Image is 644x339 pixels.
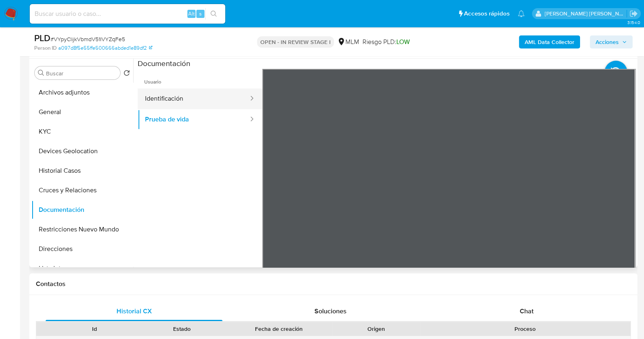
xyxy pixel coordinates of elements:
[188,10,195,18] span: Alt
[144,325,220,333] div: Estado
[58,44,152,52] a: a097d8f5e55ffe500666abded1e89df2
[205,8,222,20] button: search-icon
[31,83,133,102] button: Archivos adjuntos
[525,35,574,48] b: AML Data Collector
[426,325,625,333] div: Proceso
[518,10,525,17] a: Notificaciones
[46,70,117,77] input: Buscar
[629,9,638,18] a: Salir
[31,181,133,200] button: Cruces y Relaciones
[257,36,334,48] p: OPEN - IN REVIEW STAGE I
[34,31,51,44] b: PLD
[31,102,133,122] button: General
[56,325,132,333] div: Id
[596,35,619,48] span: Acciones
[31,141,133,161] button: Devices Geolocation
[31,239,133,259] button: Direcciones
[123,70,130,79] button: Volver al orden por defecto
[338,325,414,333] div: Origen
[51,35,125,43] span: # VYpyClijkVbmdV51IVYZqFe5
[545,10,627,18] p: baltazar.cabreradupeyron@mercadolibre.com.mx
[590,35,633,48] button: Acciones
[38,70,44,76] button: Buscar
[31,259,133,278] button: Lista Interna
[31,200,133,220] button: Documentación
[464,9,510,18] span: Accesos rápidos
[396,37,410,46] span: LOW
[519,35,580,48] button: AML Data Collector
[31,161,133,181] button: Historial Casos
[363,37,410,46] span: Riesgo PLD:
[199,10,202,18] span: s
[36,280,631,288] h1: Contactos
[231,325,327,333] div: Fecha de creación
[31,220,133,239] button: Restricciones Nuevo Mundo
[31,122,133,141] button: KYC
[314,306,347,316] span: Soluciones
[30,9,225,19] input: Buscar usuario o caso...
[520,306,534,316] span: Chat
[34,44,57,52] b: Person ID
[627,19,640,26] span: 3.154.0
[337,37,359,46] div: MLM
[116,306,152,316] span: Historial CX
